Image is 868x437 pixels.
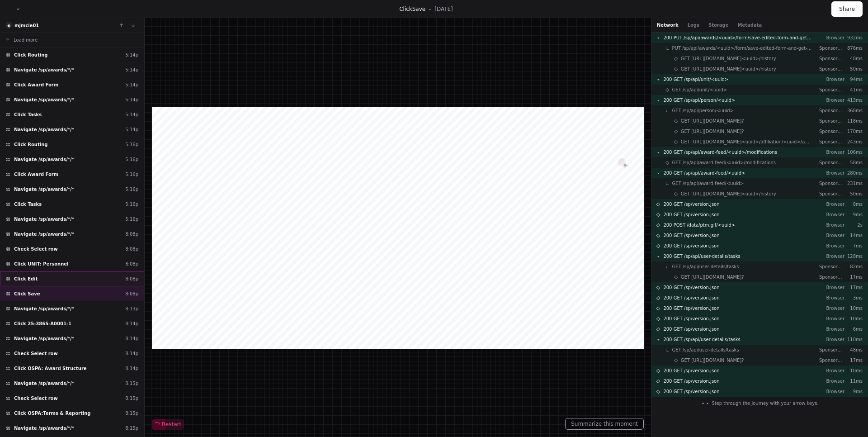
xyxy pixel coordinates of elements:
span: GET [URL][DOMAIN_NAME]? [681,128,744,135]
span: PUT /sp/api/awards/<uuid>/form/save-edited-form-and-get-version [672,45,812,52]
span: Check Select row [14,246,58,252]
div: 8:15p [125,425,138,432]
span: Check Select row [14,395,58,402]
span: Click OSPA:Terms & Reporting [14,410,90,417]
p: 94ms [844,76,863,83]
p: 10ms [844,305,863,312]
span: 200 GET /sp/version.json [663,367,719,374]
span: GET [URL][DOMAIN_NAME]<uuid>/history [681,190,776,197]
p: 10ms [844,315,863,322]
span: GET /sp/api/award-feed/<uuid>/modifications [672,159,776,166]
span: 200 GET /sp/api/unit/<uuid> [663,76,728,83]
span: Click Routing [14,141,47,148]
span: 200 GET /sp/version.json [663,315,719,322]
button: Logs [688,22,699,28]
p: 876ms [844,45,863,52]
button: Summarize this moment [565,418,644,430]
p: 48ms [844,347,863,353]
div: 8:13p [125,305,138,312]
p: Browser [819,284,844,291]
p: Sponsored Projects [819,357,844,364]
p: 231ms [844,180,863,187]
div: 8:15p [125,380,138,387]
span: 200 GET /sp/version.json [663,388,719,395]
div: 8:08p [125,290,138,297]
span: Click Award Form [14,171,58,178]
span: Restart [155,421,181,428]
span: GET [URL][DOMAIN_NAME]? [681,357,744,364]
span: mjmcle01 [14,23,39,28]
div: 5:16p [125,141,138,148]
p: 118ms [844,118,863,124]
span: GET [URL][DOMAIN_NAME]<uuid>/affiliation/<uuid>/appointmentType/<uuid> [681,138,812,145]
p: 48ms [844,55,863,62]
span: Navigate /sp/awards/*/* [14,231,74,237]
div: 8:14p [125,335,138,342]
span: Click Award Form [14,81,58,88]
span: Click Tasks [14,201,42,208]
button: Metadata [737,22,762,28]
div: 5:14p [125,96,138,103]
span: Save [412,6,425,12]
p: Sponsored Projects [819,347,844,353]
p: 280ms [844,170,863,176]
div: 8:15p [125,395,138,402]
p: 6ms [844,326,863,332]
p: 7ms [844,242,863,249]
p: 932ms [844,34,863,41]
p: 110ms [844,336,863,343]
p: 58ms [844,159,863,166]
p: 41ms [844,86,863,93]
span: Check Select row [14,350,58,357]
p: Browser [819,201,844,208]
div: 5:14p [125,66,138,73]
p: Browser [819,76,844,83]
p: 9ms [844,388,863,395]
p: Browser [819,222,844,228]
p: Browser [819,326,844,332]
span: 200 GET /sp/api/user-details/tasks [663,336,740,343]
span: GET /sp/api/person/<uuid> [672,107,734,114]
p: 170ms [844,128,863,135]
span: Navigate /sp/awards/*/* [14,380,74,387]
span: 200 GET /sp/version.json [663,305,719,312]
p: 17ms [844,274,863,280]
p: 82ms [844,263,863,270]
span: GET /sp/api/award-feed/<uuid> [672,180,744,187]
p: Sponsored Projects [819,180,844,187]
p: 413ms [844,97,863,104]
p: Browser [819,211,844,218]
p: Browser [819,305,844,312]
p: Sponsored Projects [819,55,844,62]
div: 5:16p [125,156,138,163]
span: 200 GET /sp/api/person/<uuid> [663,97,735,104]
p: Sponsored Projects [819,45,844,52]
p: 9ms [844,211,863,218]
span: Click Edit [14,275,38,282]
p: Sponsored Projects [819,138,844,145]
span: Click OSPA: Award Structure [14,365,87,372]
div: 5:16p [125,171,138,178]
span: Navigate /sp/awards/*/* [14,216,74,223]
button: Restart [152,419,184,430]
span: 200 GET /sp/version.json [663,294,719,301]
span: 200 GET /sp/api/user-details/tasks [663,253,740,260]
span: Click 25-3865-A0001-1 [14,320,71,327]
span: Click Tasks [14,111,42,118]
p: Sponsored Projects [819,107,844,114]
span: GET [URL][DOMAIN_NAME]<uuid>/history [681,66,776,72]
p: Sponsored Projects [819,66,844,72]
span: GET /sp/api/user-details/tasks [672,347,739,353]
button: Network [657,22,679,28]
p: Browser [819,315,844,322]
span: Navigate /sp/awards/*/* [14,156,74,163]
p: Browser [819,253,844,260]
p: Browser [819,388,844,395]
span: Navigate /sp/awards/*/* [14,425,74,432]
span: Load more [14,37,38,43]
p: 368ms [844,107,863,114]
p: 10ms [844,367,863,374]
div: 5:14p [125,111,138,118]
span: Navigate /sp/awards/*/* [14,186,74,193]
div: 8:14p [125,320,138,327]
